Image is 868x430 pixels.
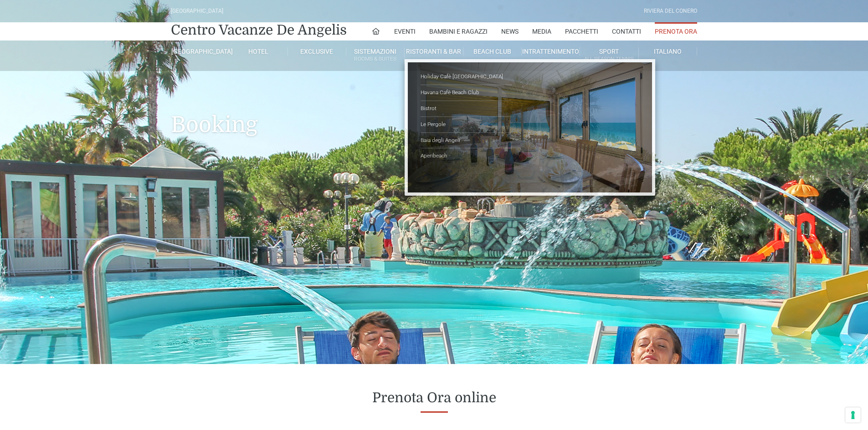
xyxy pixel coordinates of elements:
h1: Booking [171,71,697,151]
a: SistemazioniRooms & Suites [346,47,405,64]
a: Exclusive [288,47,346,56]
a: Intrattenimento [522,47,580,56]
a: Contatti [612,22,641,40]
a: SportAll Season Tennis [580,47,638,64]
small: Rooms & Suites [346,55,404,63]
a: Italiano [639,47,697,56]
a: News [501,22,519,40]
a: Baia degli Angeli [421,133,512,149]
div: Riviera Del Conero [644,7,697,15]
a: Aperibeach [421,148,512,164]
a: Bistrot [421,101,512,117]
a: Eventi [394,22,416,40]
a: Hotel [229,47,288,56]
h2: Prenota Ora online [171,390,697,406]
a: Beach Club [463,47,522,56]
small: All Season Tennis [580,55,638,63]
a: Media [532,22,551,40]
a: Prenota Ora [655,22,697,40]
a: Pacchetti [565,22,598,40]
a: Bambini e Ragazzi [429,22,488,40]
button: Le tue preferenze relative al consenso per le tecnologie di tracciamento [845,407,861,423]
div: [GEOGRAPHIC_DATA] [171,7,223,15]
a: Holiday Cafè [GEOGRAPHIC_DATA] [421,69,512,85]
a: Ristoranti & Bar [405,47,463,56]
a: Havana Cafè Beach Club [421,85,512,101]
a: Centro Vacanze De Angelis [171,21,347,39]
a: [GEOGRAPHIC_DATA] [171,47,229,56]
span: Italiano [654,48,682,55]
a: Le Pergole [421,117,512,133]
